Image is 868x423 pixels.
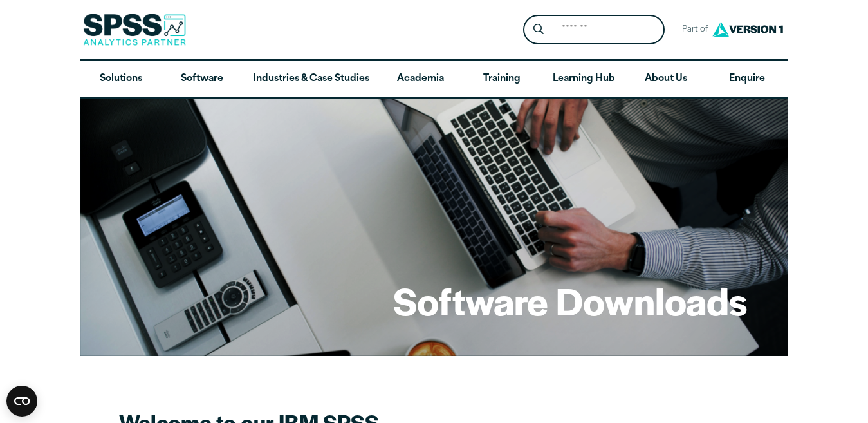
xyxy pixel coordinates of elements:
[542,61,625,98] a: Learning Hub
[706,61,788,98] a: Enquire
[80,61,162,98] a: Solutions
[243,61,380,98] a: Industries & Case Studies
[625,61,706,98] a: About Us
[533,24,544,35] svg: Search magnifying glass icon
[80,61,788,98] nav: Desktop version of site main menu
[83,14,186,46] img: SPSS Analytics Partner
[393,276,747,326] h1: Software Downloads
[461,61,542,98] a: Training
[526,18,550,42] button: Search magnifying glass icon
[162,61,243,98] a: Software
[709,17,786,41] img: Version1 Logo
[523,15,665,45] form: Site Header Search Form
[6,386,37,417] button: Open CMP widget
[675,21,709,39] span: Part of
[380,61,461,98] a: Academia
